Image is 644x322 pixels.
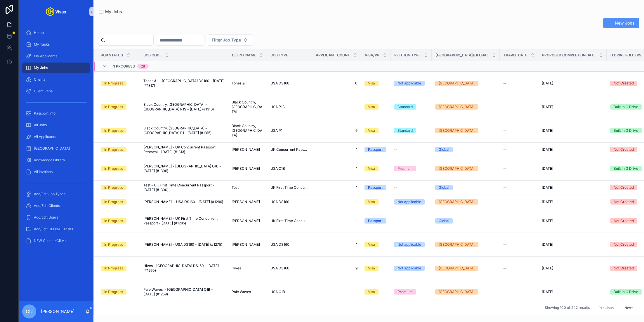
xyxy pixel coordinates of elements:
div: Not applicable [397,242,421,247]
div: Built in G Drive [614,289,638,295]
a: In Progress [101,128,136,133]
span: Pale Waves [232,290,251,294]
a: Client Reps [22,86,90,96]
span: [DATE] [542,128,553,133]
span: Black Country, [GEOGRAPHIC_DATA] - [GEOGRAPHIC_DATA] P1S - [DATE] (#1316) [143,102,225,112]
a: Visa [364,199,387,205]
a: [GEOGRAPHIC_DATA] [435,104,496,110]
a: USA P1S [270,105,308,109]
div: [GEOGRAPHIC_DATA] [439,81,475,86]
span: USA O1B [270,290,285,294]
a: Clients [22,74,90,85]
a: [DATE] [542,290,603,294]
span: Home [34,30,44,35]
a: 1 [315,242,357,247]
span: -- [503,128,507,133]
div: In Progress [104,289,123,295]
span: Petition Type [394,53,421,58]
a: [PERSON_NAME] - [GEOGRAPHIC_DATA] O1B - [DATE] (#1306) [143,164,225,173]
span: [DATE] [542,242,553,247]
a: Not applicable [394,242,428,247]
span: Tones & I - [GEOGRAPHIC_DATA] DS160 - [DATE] (#1317) [143,79,225,88]
span: [PERSON_NAME] - USA DS160 - [DATE] (#1296) [143,200,223,204]
a: [PERSON_NAME] - UK Concurrent Passport Renewal - [DATE] (#1313) [143,145,225,154]
div: [GEOGRAPHIC_DATA] [439,242,475,247]
span: [DATE] [542,105,553,109]
span: Add/Edit GLOBAL Tasks [34,227,73,231]
a: -- [503,166,535,171]
div: scrollable content [19,23,93,254]
span: USA DS160 [270,266,289,271]
div: Not Created [614,81,634,86]
a: Global [435,147,496,152]
span: -- [503,105,507,109]
span: All Jobs [34,123,47,127]
a: In Progress [101,81,136,86]
span: [PERSON_NAME] [232,242,260,247]
span: Add/Edit Users [34,215,58,220]
span: [PERSON_NAME] [232,200,260,204]
div: In Progress [104,242,123,247]
a: [PERSON_NAME] - UK First Time Concurrent Passport - [DATE] (#1285) [143,216,225,226]
div: In Progress [104,104,123,110]
a: 1 [315,290,357,294]
span: -- [394,219,397,223]
span: My Jobs [105,9,122,15]
a: Not applicable [394,266,428,271]
a: USA O1B [270,290,308,294]
div: Visa [368,266,375,271]
a: Home [22,27,90,38]
div: In Progress [104,199,123,205]
a: Passport [364,185,387,190]
div: Standard [397,128,413,133]
span: -- [503,147,507,152]
div: Not Created [614,242,634,247]
span: CU [26,308,33,315]
div: Passport [368,147,383,152]
span: -- [394,185,397,190]
a: All Jobs [22,120,90,130]
a: Pale Waves - [GEOGRAPHIC_DATA] O1B - [DATE] (#1259) [143,287,225,297]
span: Knowledge Library [34,158,65,162]
div: [GEOGRAPHIC_DATA] [439,128,475,133]
a: In Progress [101,289,136,295]
span: [PERSON_NAME] [232,147,260,152]
a: All Invoices [22,167,90,177]
div: Passport [368,218,383,224]
span: USA P1 [270,128,282,133]
a: My Applicants [22,51,90,61]
a: Tones & I [232,81,263,86]
span: My Jobs [34,65,48,70]
span: USA P1S [270,105,285,109]
span: Travel Date [504,53,527,58]
a: -- [503,290,535,294]
span: Job Status [101,53,123,58]
a: Standard [394,104,428,110]
span: [PERSON_NAME] [232,219,260,223]
a: UK First Time Concurrent Passport [270,219,308,223]
a: Test [232,185,263,190]
span: [GEOGRAPHIC_DATA]/Global [435,53,489,58]
div: Not Created [614,185,634,190]
a: -- [503,200,535,204]
span: 1 [315,147,357,152]
a: -- [503,81,535,86]
a: -- [394,219,428,223]
span: All Invoices [34,169,53,174]
a: Hives - [GEOGRAPHIC_DATA] DS160 - [DATE] (#1260) [143,264,225,273]
div: In Progress [104,266,123,271]
a: [PERSON_NAME] [232,242,263,247]
a: Black Country, [GEOGRAPHIC_DATA] - [GEOGRAPHIC_DATA] P1 - [DATE] (#1315) [143,126,225,135]
a: USA DS160 [270,81,308,86]
a: [GEOGRAPHIC_DATA] [435,81,496,86]
span: [GEOGRAPHIC_DATA] [34,146,70,151]
div: In Progress [104,81,123,86]
a: 0 [315,81,357,86]
span: [DATE] [542,185,553,190]
a: Black Country, [GEOGRAPHIC_DATA] [232,100,263,114]
div: Built in G Drive [614,166,638,171]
